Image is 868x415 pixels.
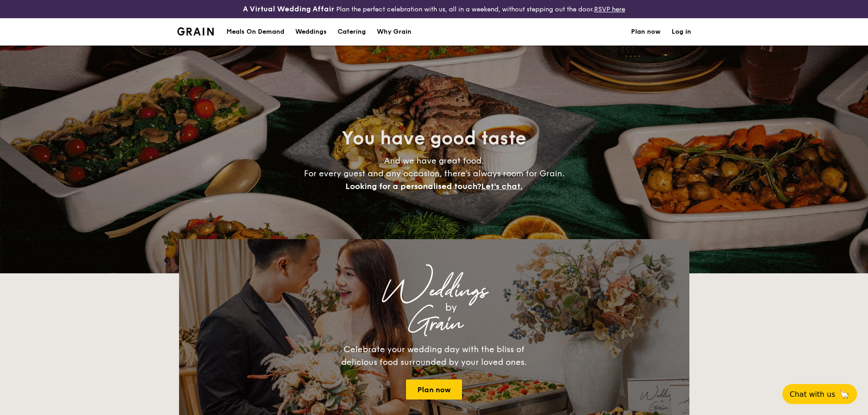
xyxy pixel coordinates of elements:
div: Plan the perfect celebration with us, all in a weekend, without stepping out the door. [172,4,697,15]
div: by [293,299,609,316]
div: Weddings [295,18,327,46]
div: Grain [259,316,609,332]
a: Plan now [631,18,661,46]
span: Let's chat. [481,181,523,191]
h1: Catering [338,18,366,46]
img: Grain [177,27,214,36]
div: Meals On Demand [226,18,284,46]
a: RSVP here [594,5,625,13]
div: Why Grain [377,18,411,46]
span: Chat with us [790,390,835,399]
div: Celebrate your wedding day with the bliss of delicious food surrounded by your loved ones. [332,343,537,369]
div: Loading menus magically... [179,231,689,239]
a: Weddings [290,18,332,46]
a: Meals On Demand [221,18,290,46]
h4: A Virtual Wedding Affair [243,4,334,15]
a: Plan now [406,379,462,400]
button: Chat with us🦙 [782,384,857,404]
a: Logotype [177,27,214,36]
span: 🦙 [839,389,850,400]
a: Why Grain [371,18,417,46]
div: Weddings [259,283,609,299]
a: Catering [332,18,371,46]
a: Log in [672,18,691,46]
